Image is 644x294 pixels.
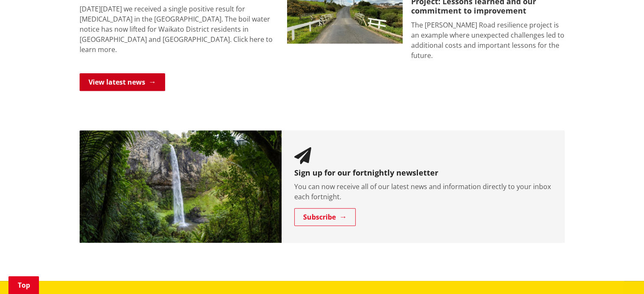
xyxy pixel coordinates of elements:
a: Top [8,276,39,294]
p: You can now receive all of our latest news and information directly to your inbox each fortnight. [294,181,552,202]
a: View latest news [80,73,165,91]
iframe: Messenger Launcher [605,258,636,289]
p: [DATE][DATE] we received a single positive result for [MEDICAL_DATA] in the [GEOGRAPHIC_DATA]. Th... [80,4,274,55]
a: Subscribe [294,208,356,226]
p: The [PERSON_NAME] Road resilience project is an example where unexpected challenges led to additi... [411,20,565,60]
h3: Sign up for our fortnightly newsletter [294,168,552,178]
img: Newsletter banner [80,130,282,243]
